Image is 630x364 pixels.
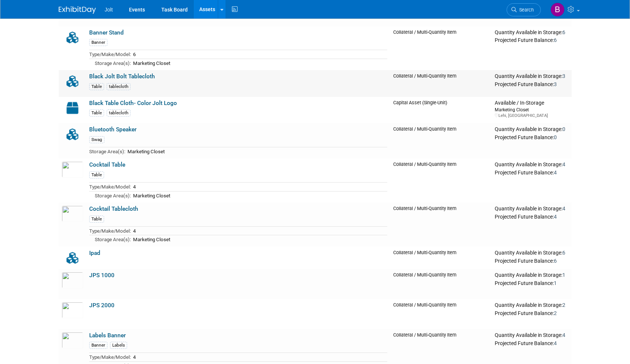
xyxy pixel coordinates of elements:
[62,250,83,266] img: Collateral-Icon-2.png
[495,36,568,44] div: Projected Future Balance:
[89,342,107,349] div: Banner
[131,59,388,67] td: Marketing Closet
[495,73,568,80] div: Quantity Available in Storage:
[131,191,388,200] td: Marketing Closet
[495,168,568,176] div: Projected Future Balance:
[554,170,557,176] span: 4
[554,37,557,43] span: 6
[89,272,114,279] a: JPS 1000
[495,126,568,133] div: Quantity Available in Storage:
[89,39,107,46] div: Banner
[495,250,568,256] div: Quantity Available in Storage:
[89,226,131,235] td: Type/Make/Model:
[89,302,114,309] a: JPS 2000
[62,100,83,116] img: Capital-Asset-Icon-2.png
[390,97,492,124] td: Capital Asset (Single-Unit)
[495,113,568,118] div: Lehi, [GEOGRAPHIC_DATA]
[89,29,124,36] a: Banner Stand
[105,7,113,13] span: Jolt
[390,247,492,269] td: Collateral / Multi-Quantity Item
[107,83,130,90] div: tablecloth
[89,50,131,59] td: Type/Make/Model:
[110,342,127,349] div: Labels
[495,272,568,279] div: Quantity Available in Storage:
[554,81,557,87] span: 3
[89,353,131,362] td: Type/Make/Model:
[554,310,557,316] span: 2
[131,226,388,235] td: 4
[507,3,541,16] a: Search
[562,161,565,167] span: 4
[89,100,177,106] a: Black Table Cloth- Color Jolt Logo
[554,134,557,140] span: 0
[495,302,568,309] div: Quantity Available in Storage:
[89,206,138,212] a: Cocktail Tablecloth
[62,126,83,142] img: Collateral-Icon-2.png
[390,269,492,299] td: Collateral / Multi-Quantity Item
[390,26,492,70] td: Collateral / Multi-Quantity Item
[495,133,568,141] div: Projected Future Balance:
[495,29,568,36] div: Quantity Available in Storage:
[62,29,83,46] img: Collateral-Icon-2.png
[554,214,557,220] span: 4
[390,158,492,203] td: Collateral / Multi-Quantity Item
[495,80,568,88] div: Projected Future Balance:
[89,250,100,256] a: Ipad
[131,235,388,244] td: Marketing Closet
[89,216,104,223] div: Table
[390,299,492,329] td: Collateral / Multi-Quantity Item
[390,203,492,247] td: Collateral / Multi-Quantity Item
[89,83,104,90] div: Table
[562,272,565,278] span: 1
[495,100,568,106] div: Available / In-Storage
[495,279,568,287] div: Projected Future Balance:
[562,126,565,132] span: 0
[89,73,155,80] a: Black Jolt Bolt Tablecloth
[62,73,83,89] img: Collateral-Icon-2.png
[89,332,126,339] a: Labels Banner
[89,109,104,117] div: Table
[554,340,557,346] span: 4
[390,123,492,158] td: Collateral / Multi-Quantity Item
[131,182,388,191] td: 4
[495,256,568,265] div: Projected Future Balance:
[95,237,131,242] span: Storage Area(s):
[562,250,565,256] span: 6
[562,73,565,79] span: 3
[131,50,388,59] td: 6
[125,147,388,155] td: Marketing Closet
[95,193,131,199] span: Storage Area(s):
[59,6,96,14] img: ExhibitDay
[89,182,131,191] td: Type/Make/Model:
[89,171,104,178] div: Table
[554,280,557,286] span: 1
[390,70,492,97] td: Collateral / Multi-Quantity Item
[554,258,557,264] span: 6
[495,161,568,168] div: Quantity Available in Storage:
[89,149,125,154] span: Storage Area(s):
[517,7,534,13] span: Search
[562,302,565,308] span: 2
[495,206,568,212] div: Quantity Available in Storage:
[495,332,568,339] div: Quantity Available in Storage:
[562,206,565,211] span: 4
[131,353,388,362] td: 4
[495,339,568,347] div: Projected Future Balance:
[495,106,568,113] div: Marketing Closet
[95,60,131,66] span: Storage Area(s):
[495,309,568,317] div: Projected Future Balance:
[562,332,565,338] span: 4
[562,29,565,35] span: 6
[89,126,136,133] a: Bluetooth Speaker
[107,109,130,117] div: tablecloth
[89,161,125,168] a: Cocktail Table
[550,3,565,17] img: Brooke Valderrama
[89,136,104,143] div: Swag
[495,212,568,220] div: Projected Future Balance:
